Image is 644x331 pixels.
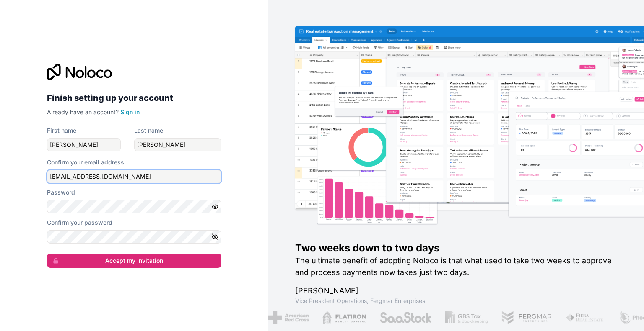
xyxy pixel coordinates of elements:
span: Already have an account? [47,108,119,115]
label: Password [47,188,75,197]
input: given-name [47,138,121,151]
h2: Finish setting up your account [47,90,221,105]
h1: Vice President Operations , Fergmar Enterprises [295,297,617,305]
label: First name [47,126,76,135]
label: Confirm your email address [47,158,124,167]
input: Confirm password [47,230,221,244]
button: Accept my invitation [47,254,221,268]
img: /assets/saastock-C6Zbiodz.png [379,311,431,324]
label: Last name [134,126,163,135]
input: family-name [134,138,221,151]
h2: The ultimate benefit of adopting Noloco is that what used to take two weeks to approve and proces... [295,255,617,278]
h1: Two weeks down to two days [295,241,617,255]
img: /assets/gbstax-C-GtDUiK.png [445,311,487,324]
img: /assets/fiera-fwj2N5v4.png [565,311,605,324]
h1: [PERSON_NAME] [295,285,617,297]
label: Confirm your password [47,218,112,227]
img: /assets/flatiron-C8eUkumj.png [322,311,366,324]
input: Password [47,200,221,213]
input: Email address [47,170,221,183]
img: /assets/american-red-cross-BAupjrZR.png [267,311,308,324]
img: /assets/fergmar-CudnrXN5.png [501,311,552,324]
a: Sign in [120,108,140,115]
